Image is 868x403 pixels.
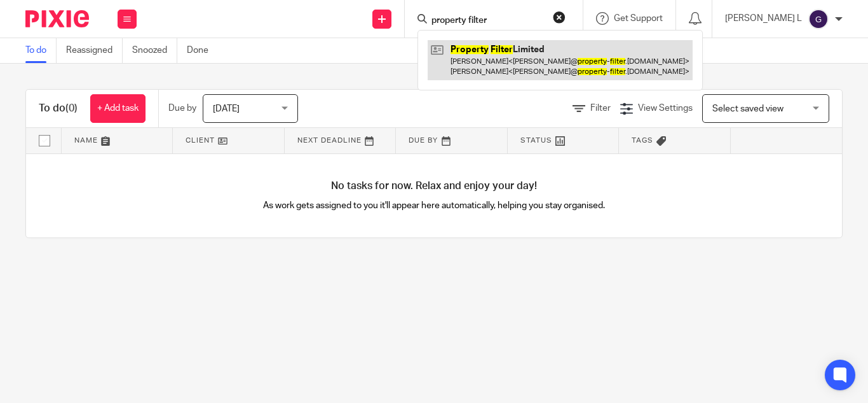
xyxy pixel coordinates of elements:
p: [PERSON_NAME] L [725,12,802,25]
a: To do [25,38,57,63]
img: svg%3E [808,9,829,29]
h4: No tasks for now. Relax and enjoy your day! [26,180,842,193]
span: View Settings [638,104,693,113]
span: Select saved view [712,104,783,113]
span: Filter [590,104,611,113]
a: Snoozed [132,38,177,63]
img: Pixie [25,10,89,27]
span: [DATE] [213,104,240,113]
span: Tags [632,137,653,144]
p: Due by [168,102,196,115]
button: Clear [553,11,566,24]
a: + Add task [90,94,146,123]
span: (0) [65,103,78,113]
a: Done [187,38,218,63]
a: Reassigned [66,38,123,63]
h1: To do [39,102,78,115]
span: Get Support [614,14,663,23]
input: Search [430,15,545,27]
p: As work gets assigned to you it'll appear here automatically, helping you stay organised. [230,199,638,212]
